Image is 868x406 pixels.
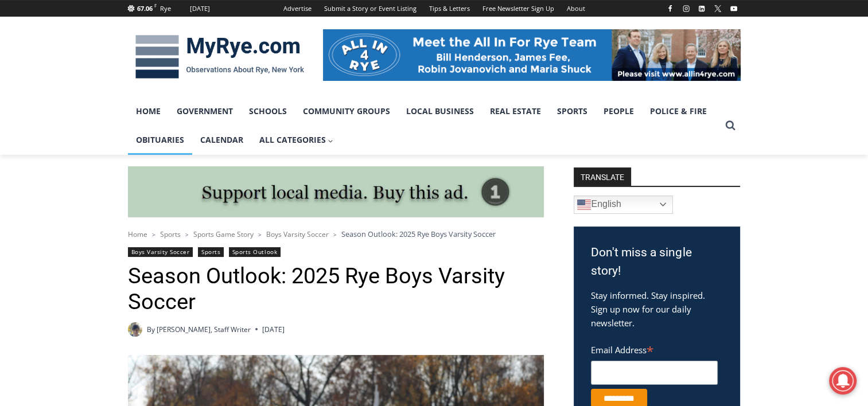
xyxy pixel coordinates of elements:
[128,229,147,239] a: Home
[154,2,157,9] span: F
[128,166,544,218] img: support local media, buy this ad
[262,324,285,335] time: [DATE]
[591,288,723,330] p: Stay informed. Stay inspired. Sign up now for our daily newsletter.
[128,322,142,337] a: Author image
[3,118,112,162] span: Open Tues. - Sun. [PHONE_NUMBER]
[229,247,281,257] a: Sports Outlook
[169,97,241,126] a: Government
[679,2,693,15] a: Instagram
[323,29,741,81] img: All in for Rye
[341,229,496,239] span: Season Outlook: 2025 Rye Boys Varsity Soccer
[290,1,542,111] div: "[PERSON_NAME] and I covered the [DATE] Parade, which was a really eye opening experience as I ha...
[118,72,163,137] div: "the precise, almost orchestrated movements of cutting and assembling sushi and [PERSON_NAME] mak...
[128,27,312,87] img: MyRye.com
[577,198,591,212] img: en
[720,115,741,136] button: View Search Form
[276,111,556,143] a: Intern @ [DOMAIN_NAME]
[157,325,251,334] a: [PERSON_NAME], Staff Writer
[160,229,181,239] a: Sports
[147,324,155,335] span: By
[549,97,595,126] a: Sports
[642,97,715,126] a: Police & Fire
[695,2,709,15] a: Linkedin
[251,126,342,154] button: Child menu of All Categories
[128,228,544,240] nav: Breadcrumbs
[192,126,251,154] a: Calendar
[711,2,725,15] a: X
[193,229,254,239] a: Sports Game Story
[591,338,718,359] label: Email Address
[137,4,153,13] span: 67.06
[574,196,673,214] a: English
[128,263,544,315] h1: Season Outlook: 2025 Rye Boys Varsity Soccer
[591,244,723,280] h3: Don't miss a single story!
[152,231,155,239] span: >
[1,115,115,143] a: Open Tues. - Sun. [PHONE_NUMBER]
[258,231,262,239] span: >
[128,97,720,155] nav: Primary Navigation
[190,3,210,14] div: [DATE]
[300,114,532,140] span: Intern @ [DOMAIN_NAME]
[198,247,224,257] a: Sports
[595,97,642,126] a: People
[128,126,192,154] a: Obituaries
[185,231,189,239] span: >
[295,97,398,126] a: Community Groups
[398,97,482,126] a: Local Business
[727,2,741,15] a: YouTube
[266,229,329,239] a: Boys Varsity Soccer
[128,97,169,126] a: Home
[241,97,295,126] a: Schools
[160,3,171,14] div: Rye
[128,247,193,257] a: Boys Varsity Soccer
[574,167,631,186] strong: TRANSLATE
[482,97,549,126] a: Real Estate
[128,322,142,337] img: (PHOTO: MyRye.com 2024 Head Intern, Editor and now Staff Writer Charlie Morris. Contributed.)Char...
[663,2,677,15] a: Facebook
[333,231,337,239] span: >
